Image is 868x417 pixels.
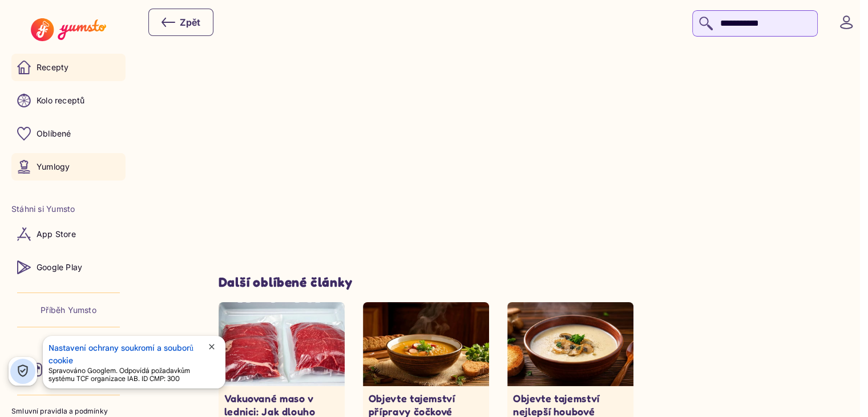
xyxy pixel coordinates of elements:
img: Čočková polévka s plátky párku a čerstvou petrželkou [363,302,489,386]
a: Recepty [11,54,126,81]
iframe: Advertisement [215,13,487,240]
a: Smluvní pravidla a podmínky [11,407,126,416]
a: Oblíbené [11,120,126,147]
iframe: Advertisement [510,13,781,240]
a: Google Play [11,254,126,281]
p: App Store [37,228,76,240]
img: Yumsto logo [31,18,106,41]
p: Kolo receptů [37,95,85,106]
img: Miska krémové houbové polévky s kousky hub na dřevěném stole. [507,302,633,386]
p: Oblíbené [37,128,71,139]
p: Recepty [37,62,68,73]
a: Příběh Yumsto [41,304,96,316]
img: Vakuované hovězí a kuřecí maso v lednici [219,302,345,386]
a: Yumlogy [11,153,126,181]
li: Stáhni si Yumsto [11,203,126,215]
button: Zpět [148,9,213,36]
a: App Store [11,220,126,248]
p: Google Play [37,262,82,273]
div: Zpět [162,15,200,29]
p: Yumlogy [37,161,70,173]
a: Kolo receptů [11,87,126,114]
h3: Další oblíbené články [219,274,778,291]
